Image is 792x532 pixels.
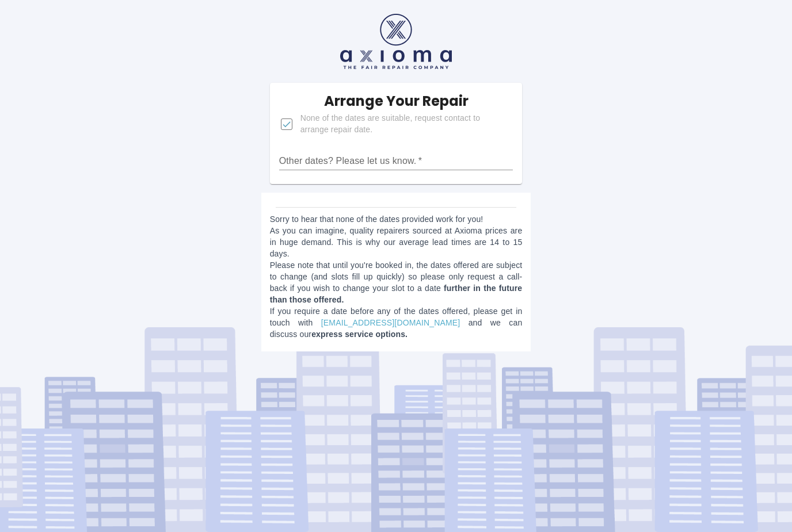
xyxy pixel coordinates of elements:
[340,14,452,69] img: axioma
[270,213,523,340] p: Sorry to hear that none of the dates provided work for you! As you can imagine, quality repairers...
[300,113,504,136] span: None of the dates are suitable, request contact to arrange repair date.
[311,330,408,339] b: express service options.
[321,318,460,327] a: [EMAIL_ADDRESS][DOMAIN_NAME]
[324,92,469,110] h5: Arrange Your Repair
